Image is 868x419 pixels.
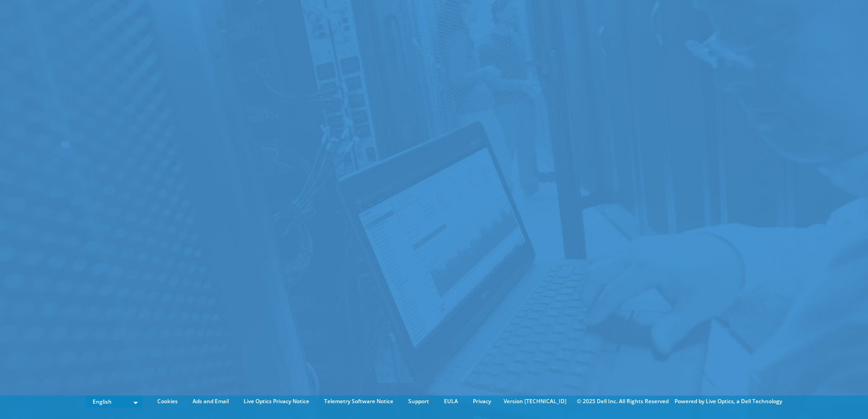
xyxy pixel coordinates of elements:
a: Support [401,396,436,406]
li: Powered by Live Optics, a Dell Technology [675,396,782,406]
a: Telemetry Software Notice [317,396,400,406]
a: Cookies [151,396,184,406]
li: Version [TECHNICAL_ID] [499,396,571,406]
a: EULA [437,396,465,406]
li: © 2025 Dell Inc. All Rights Reserved [572,396,673,406]
a: Ads and Email [186,396,236,406]
a: Live Optics Privacy Notice [237,396,316,406]
a: Privacy [466,396,498,406]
